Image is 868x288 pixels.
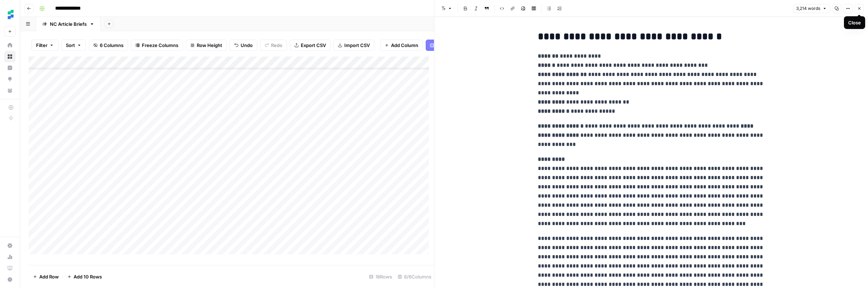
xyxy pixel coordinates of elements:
button: Export CSV [290,40,330,51]
button: Add Column [380,40,423,51]
span: Row Height [197,42,222,49]
a: Browse [4,51,16,62]
div: Close [848,19,861,26]
a: Learning Hub [4,263,16,274]
span: Add Row [39,273,59,280]
a: NC Article Briefs [36,17,100,31]
button: Help + Support [4,274,16,285]
span: Sort [66,42,75,49]
div: 6/6 Columns [395,271,434,282]
span: Redo [271,42,282,49]
a: Home [4,40,16,51]
a: Usage [4,251,16,263]
span: Import CSV [344,42,370,49]
button: Add Row [29,271,63,282]
button: Import CSV [333,40,374,51]
span: Filter [36,42,47,49]
button: Row Height [186,40,227,51]
span: 6 Columns [100,42,123,49]
span: Export CSV [301,42,326,49]
button: 3,214 words [793,4,830,13]
span: Add 10 Rows [74,273,102,280]
button: Undo [230,40,257,51]
span: Undo [241,42,253,49]
button: Add 10 Rows [63,271,106,282]
a: Settings [4,240,16,251]
span: 3,214 words [796,5,820,12]
div: 18 Rows [366,271,395,282]
span: Add Column [391,42,418,49]
a: Opportunities [4,74,16,85]
span: Freeze Columns [142,42,178,49]
button: Filter [31,40,58,51]
a: Your Data [4,85,16,96]
div: NC Article Briefs [50,20,87,28]
img: Ten Speed Logo [4,8,17,21]
button: Redo [260,40,287,51]
button: 6 Columns [89,40,128,51]
a: Insights [4,62,16,74]
button: Workspace: Ten Speed [4,6,16,23]
button: Sort [61,40,86,51]
button: Freeze Columns [131,40,183,51]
